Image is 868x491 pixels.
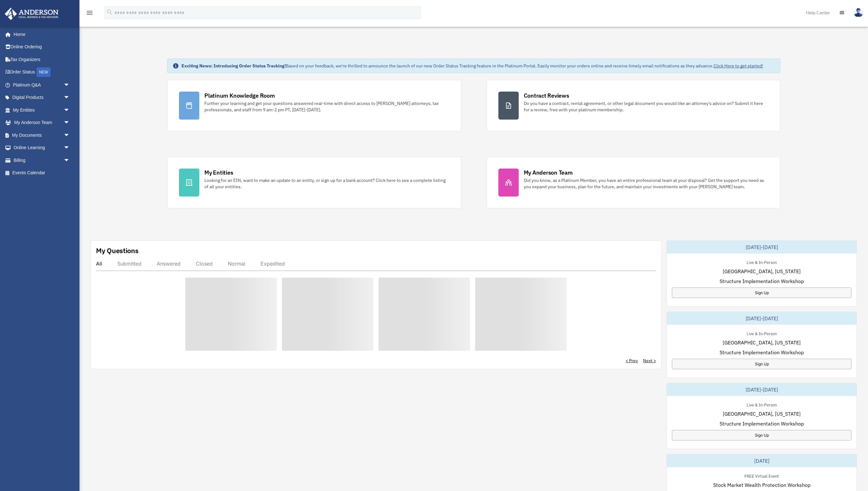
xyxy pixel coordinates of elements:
div: Answered [157,260,181,267]
strong: Exciting News: Introducing Order Status Tracking! [181,63,286,69]
div: NEW [37,67,51,77]
span: arrow_drop_down [64,104,76,117]
a: Sign Up [672,287,851,298]
span: arrow_drop_down [64,116,76,129]
div: Platinum Knowledge Room [204,92,275,100]
div: All [96,260,102,267]
div: FREE Virtual Event [739,472,784,479]
a: Next > [643,357,656,364]
a: Platinum Q&Aarrow_drop_down [4,79,79,91]
div: My Anderson Team [524,169,573,176]
a: My Documentsarrow_drop_down [4,129,79,142]
img: User Pic [854,8,863,17]
a: Click Here to get started! [714,63,763,69]
div: Looking for an EIN, want to make an update to an entity, or sign up for a bank account? Click her... [204,177,449,190]
div: Live & In-Person [742,401,782,408]
div: My Entities [204,169,233,176]
a: My Entitiesarrow_drop_down [4,104,79,116]
span: [GEOGRAPHIC_DATA], [US_STATE] [723,410,801,418]
a: Sign Up [672,359,851,369]
div: Do you have a contract, rental agreement, or other legal document you would like an attorney's ad... [524,100,769,113]
div: My Questions [96,246,139,255]
a: My Entities Looking for an EIN, want to make an update to an entity, or sign up for a bank accoun... [167,157,461,208]
span: [GEOGRAPHIC_DATA], [US_STATE] [723,267,801,275]
a: Billingarrow_drop_down [4,154,79,167]
span: arrow_drop_down [64,79,76,92]
div: Closed [196,260,213,267]
span: Stock Market Wealth Protection Workshop [713,481,810,489]
div: Live & In-Person [742,330,782,336]
span: arrow_drop_down [64,91,76,104]
i: search [106,9,113,16]
span: [GEOGRAPHIC_DATA], [US_STATE] [723,339,801,346]
a: Order StatusNEW [4,66,79,79]
div: [DATE]-[DATE] [667,241,857,253]
a: My Anderson Teamarrow_drop_down [4,116,79,129]
div: Based on your feedback, we're thrilled to announce the launch of our new Order Status Tracking fe... [181,63,763,69]
a: < Prev [625,357,638,364]
div: [DATE] [667,454,857,467]
a: Digital Productsarrow_drop_down [4,91,79,104]
div: Did you know, as a Platinum Member, you have an entire professional team at your disposal? Get th... [524,177,769,190]
a: My Anderson Team Did you know, as a Platinum Member, you have an entire professional team at your... [487,157,780,208]
a: Sign Up [672,430,851,440]
span: Structure Implementation Workshop [720,277,804,285]
a: Platinum Knowledge Room Further your learning and get your questions answered real-time with dire... [167,80,461,131]
div: Contract Reviews [524,92,569,100]
span: Structure Implementation Workshop [720,349,804,356]
a: Events Calendar [4,167,79,179]
a: Contract Reviews Do you have a contract, rental agreement, or other legal document you would like... [487,80,780,131]
div: [DATE]-[DATE] [667,383,857,396]
a: Tax Organizers [4,53,79,66]
span: Structure Implementation Workshop [720,420,804,427]
div: Submitted [117,260,141,267]
span: arrow_drop_down [64,142,76,155]
span: arrow_drop_down [64,154,76,167]
a: Online Ordering [4,41,79,53]
a: Online Learningarrow_drop_down [4,142,79,154]
div: Normal [228,260,245,267]
span: arrow_drop_down [64,129,76,142]
a: menu [86,11,93,17]
div: [DATE]-[DATE] [667,312,857,325]
i: menu [86,9,93,17]
img: Anderson Advisors Platinum Portal [3,8,60,20]
a: Home [4,28,76,41]
div: Further your learning and get your questions answered real-time with direct access to [PERSON_NAM... [204,100,449,113]
div: Expedited [261,260,285,267]
div: Live & In-Person [742,259,782,265]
